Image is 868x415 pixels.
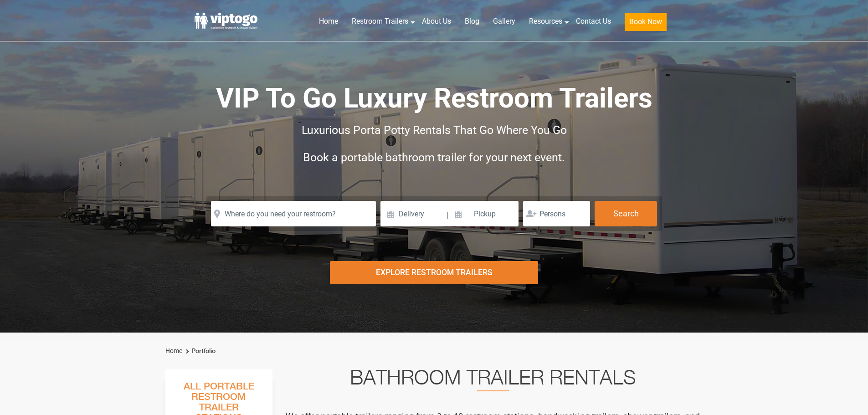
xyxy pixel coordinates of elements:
a: Home [165,347,182,354]
input: Persons [523,201,590,226]
input: Where do you need your restroom? [211,201,376,226]
a: About Us [415,11,458,31]
a: Blog [458,11,486,31]
h2: Bathroom Trailer Rentals [285,369,701,391]
span: | [447,201,448,230]
button: Search [595,201,657,226]
span: VIP To Go Luxury Restroom Trailers [216,82,652,114]
input: Pickup [450,201,519,226]
div: Explore Restroom Trailers [330,261,538,284]
input: Delivery [380,201,446,226]
a: Restroom Trailers [345,11,415,31]
span: Book a portable bathroom trailer for your next event. [303,151,565,164]
a: Resources [522,11,569,31]
span: Luxurious Porta Potty Rentals That Go Where You Go [302,123,567,137]
a: Book Now [618,11,673,36]
a: Gallery [486,11,522,31]
li: Portfolio [184,346,216,357]
a: Home [312,11,345,31]
a: Contact Us [569,11,618,31]
button: Book Now [625,13,667,31]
